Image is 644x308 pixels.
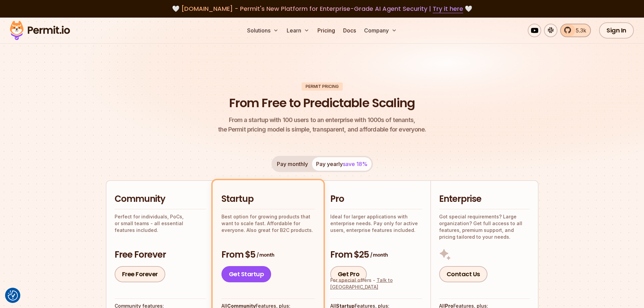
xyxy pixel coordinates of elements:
a: Get Startup [221,266,271,282]
p: Got special requirements? Large organization? Get full access to all features, premium support, a... [439,213,530,240]
h3: Free Forever [115,249,206,261]
span: From a startup with 100 users to an enterprise with 1000s of tenants, [218,115,426,125]
h1: From Free to Predictable Scaling [229,95,415,112]
p: Best option for growing products that want to scale fast. Affordable for everyone. Also great for... [221,213,315,234]
a: 5.3k [560,24,591,37]
h3: From $5 [221,249,315,261]
a: Get Pro [330,266,367,282]
div: 🤍 🤍 [16,4,628,14]
a: Contact Us [439,266,487,282]
h2: Pro [330,193,422,205]
a: Docs [340,24,359,37]
div: For special offers - [330,277,422,290]
a: Free Forever [115,266,165,282]
a: Sign In [599,22,634,39]
p: Perfect for individuals, PoCs, or small teams - all essential features included. [115,213,206,234]
button: Company [361,24,400,37]
span: [DOMAIN_NAME] - Permit's New Platform for Enterprise-Grade AI Agent Security | [181,4,463,13]
p: the Permit pricing model is simple, transparent, and affordable for everyone. [218,115,426,134]
span: / month [370,252,388,258]
span: 5.3k [572,26,586,34]
h3: From $25 [330,249,422,261]
button: Learn [284,24,312,37]
button: Solutions [244,24,281,37]
img: Revisit consent button [8,290,18,301]
span: / month [257,252,274,258]
h2: Startup [221,193,315,205]
button: Pay monthly [273,157,312,171]
p: Ideal for larger applications with enterprise needs. Pay only for active users, enterprise featur... [330,213,422,234]
a: Try it here [433,4,463,13]
button: Consent Preferences [8,290,18,301]
h2: Community [115,193,206,205]
a: Pricing [315,24,338,37]
h2: Enterprise [439,193,530,205]
div: Permit Pricing [302,82,343,91]
img: Permit logo [7,19,73,42]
